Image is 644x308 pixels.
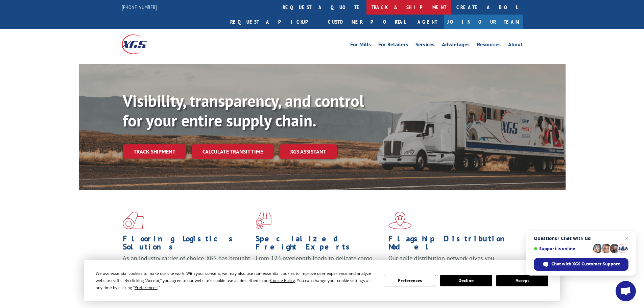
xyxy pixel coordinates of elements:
div: Chat with XGS Customer Support [534,258,628,271]
span: Close chat [623,234,631,242]
a: Services [415,42,434,49]
span: Preferences [135,285,158,290]
img: xgs-icon-total-supply-chain-intelligence-red [123,212,144,229]
a: Track shipment [123,144,186,159]
button: Accept [496,275,548,286]
h1: Specialized Freight Experts [256,235,383,254]
a: For Mills [350,42,371,49]
span: Chat with XGS Customer Support [551,261,620,267]
p: From 123 overlength loads to delicate cargo, our experienced staff knows the best way to move you... [256,254,383,284]
button: Decline [440,275,492,286]
b: Visibility, transparency, and control for your entire supply chain. [123,90,364,131]
img: xgs-icon-flagship-distribution-model-red [388,212,412,229]
span: Our agile distribution network gives you nationwide inventory management on demand. [388,254,513,270]
a: Calculate transit time [192,144,274,159]
span: Support is online [534,246,591,251]
a: Resources [477,42,501,49]
span: Cookie Policy [270,278,295,283]
span: As an industry carrier of choice, XGS has brought innovation and dedication to flooring logistics... [123,254,250,278]
a: Join Our Team [444,15,523,29]
div: Cookie Consent Prompt [84,260,560,301]
h1: Flooring Logistics Solutions [123,235,251,254]
span: Questions? Chat with us! [534,236,628,241]
a: [PHONE_NUMBER] [122,4,157,10]
a: Agent [411,15,444,29]
a: About [508,42,523,49]
h1: Flagship Distribution Model [388,235,516,254]
a: For Retailers [378,42,408,49]
button: Preferences [384,275,436,286]
a: Customer Portal [323,15,411,29]
a: XGS ASSISTANT [279,144,337,159]
img: xgs-icon-focused-on-flooring-red [256,212,271,229]
a: Request a pickup [225,15,323,29]
a: Advantages [442,42,470,49]
div: We use essential cookies to make our site work. With your consent, we may also use non-essential ... [96,270,376,291]
div: Open chat [616,281,636,301]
